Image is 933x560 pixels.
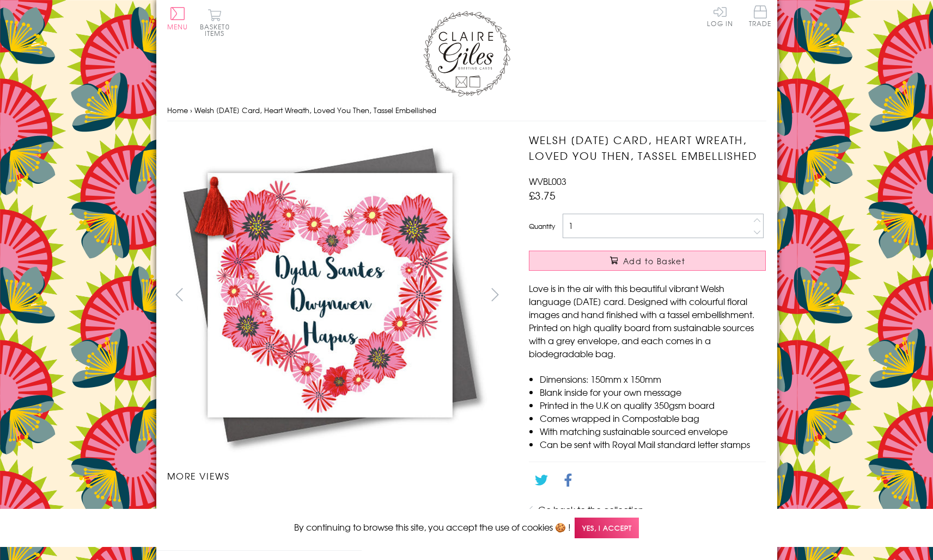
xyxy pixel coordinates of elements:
[337,493,422,517] li: Carousel Page 3
[252,493,337,517] li: Carousel Page 2
[380,506,380,507] img: Welsh Valentine's Day Card, Heart Wreath, Loved You Then, Tassel Embellished
[167,493,252,517] li: Carousel Page 1 (Current Slide)
[623,256,685,266] span: Add to Basket
[529,188,556,203] span: £3.75
[540,372,766,385] li: Dimensions: 150mm x 150mm
[205,22,230,38] span: 0 items
[749,5,772,27] span: Trade
[749,5,772,29] a: Trade
[529,175,566,188] span: WVBL003
[422,493,507,517] li: Carousel Page 4
[507,132,834,458] img: Welsh Valentine's Day Card, Heart Wreath, Loved You Then, Tassel Embellished
[167,22,188,32] span: Menu
[540,438,766,451] li: Can be sent with Royal Mail standard letter stamps
[538,503,644,516] a: Go back to the collection
[167,469,508,482] h3: More views
[575,518,639,539] span: Yes, I accept
[529,132,766,164] h1: Welsh [DATE] Card, Heart Wreath, Loved You Then, Tassel Embellished
[540,425,766,438] li: With matching sustainable sourced envelope
[540,412,766,425] li: Comes wrapped in Compostable bag
[167,282,192,307] button: prev
[540,385,766,399] li: Blank inside for your own message
[529,282,766,360] p: Love is in the air with this beautiful vibrant Welsh language [DATE] card. Designed with colourfu...
[167,105,188,115] a: Home
[423,11,510,97] img: Claire Giles Greetings Cards
[194,105,436,115] span: Welsh [DATE] Card, Heart Wreath, Loved You Then, Tassel Embellished
[540,399,766,412] li: Printed in the U.K on quality 350gsm board
[167,493,508,517] ul: Carousel Pagination
[167,132,493,458] img: Welsh Valentine's Day Card, Heart Wreath, Loved You Then, Tassel Embellished
[483,282,507,307] button: next
[167,7,188,30] button: Menu
[529,251,766,271] button: Add to Basket
[190,105,192,115] span: ›
[167,99,766,122] nav: breadcrumbs
[529,221,555,231] label: Quantity
[707,5,733,27] a: Log In
[200,9,230,36] button: Basket0 items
